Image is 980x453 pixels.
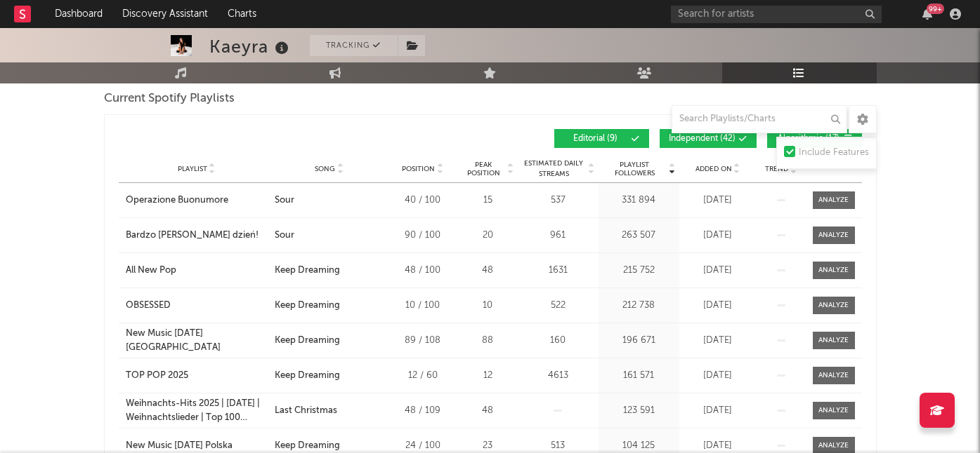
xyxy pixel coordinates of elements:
[126,229,268,243] a: Bardzo [PERSON_NAME] dzień!
[275,264,340,278] div: Keep Dreaming
[799,144,869,161] div: Include Features
[563,135,628,143] span: Editorial ( 9 )
[660,129,757,148] button: Independent(42)
[521,439,595,453] div: 513
[126,264,176,278] div: All New Pop
[126,194,268,208] a: Operazione Buonumore
[927,4,944,14] div: 99 +
[521,194,595,208] div: 537
[462,369,514,383] div: 12
[683,194,753,208] div: [DATE]
[462,334,514,348] div: 88
[315,165,335,173] span: Song
[126,327,268,354] a: New Music [DATE] [GEOGRAPHIC_DATA]
[462,194,514,208] div: 15
[126,369,268,383] a: TOP POP 2025
[602,161,667,177] span: Playlist Followers
[209,35,292,58] div: Kaeyra
[126,397,268,424] a: Weihnachts-Hits 2025 | [DATE] | Weihnachtslieder | Top 100 Christmas
[671,6,882,23] input: Search for artists
[104,90,235,107] span: Current Spotify Playlists
[765,165,788,173] span: Trend
[776,135,841,143] span: Algorithmic ( 17 )
[126,299,171,313] div: OBSESSED
[391,299,455,313] div: 10 / 100
[602,229,676,243] div: 263 507
[462,161,506,177] span: Peak Position
[126,264,268,278] a: All New Pop
[462,299,514,313] div: 10
[391,404,455,418] div: 48 / 109
[683,439,753,453] div: [DATE]
[767,129,862,148] button: Algorithmic(17)
[683,229,753,243] div: [DATE]
[178,165,207,173] span: Playlist
[275,439,340,453] div: Keep Dreaming
[602,369,676,383] div: 161 571
[602,404,676,418] div: 123 591
[521,299,595,313] div: 522
[521,229,595,243] div: 961
[275,369,340,383] div: Keep Dreaming
[126,299,268,313] a: OBSESSED
[275,334,340,348] div: Keep Dreaming
[922,8,932,20] button: 99+
[275,194,294,208] div: Sour
[462,439,514,453] div: 23
[683,264,753,278] div: [DATE]
[521,264,595,278] div: 1631
[126,439,268,453] a: New Music [DATE] Polska
[602,334,676,348] div: 196 671
[402,165,435,173] span: Position
[126,194,228,208] div: Operazione Buonumore
[391,264,455,278] div: 48 / 100
[521,158,587,180] span: Estimated Daily Streams
[275,404,337,418] div: Last Christmas
[683,299,753,313] div: [DATE]
[669,135,736,143] span: Independent ( 42 )
[672,105,847,133] input: Search Playlists/Charts
[126,229,259,243] div: Bardzo [PERSON_NAME] dzień!
[275,299,340,313] div: Keep Dreaming
[521,334,595,348] div: 160
[683,334,753,348] div: [DATE]
[126,439,233,453] div: New Music [DATE] Polska
[275,229,294,243] div: Sour
[521,369,595,383] div: 4613
[391,369,455,383] div: 12 / 60
[391,229,455,243] div: 90 / 100
[462,229,514,243] div: 20
[683,404,753,418] div: [DATE]
[695,165,732,173] span: Added On
[391,334,455,348] div: 89 / 108
[391,439,455,453] div: 24 / 100
[602,439,676,453] div: 104 125
[126,369,188,383] div: TOP POP 2025
[683,369,753,383] div: [DATE]
[462,264,514,278] div: 48
[602,299,676,313] div: 212 738
[602,194,676,208] div: 331 894
[554,129,649,148] button: Editorial(9)
[462,404,514,418] div: 48
[391,194,455,208] div: 40 / 100
[602,264,676,278] div: 215 752
[310,35,398,56] button: Tracking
